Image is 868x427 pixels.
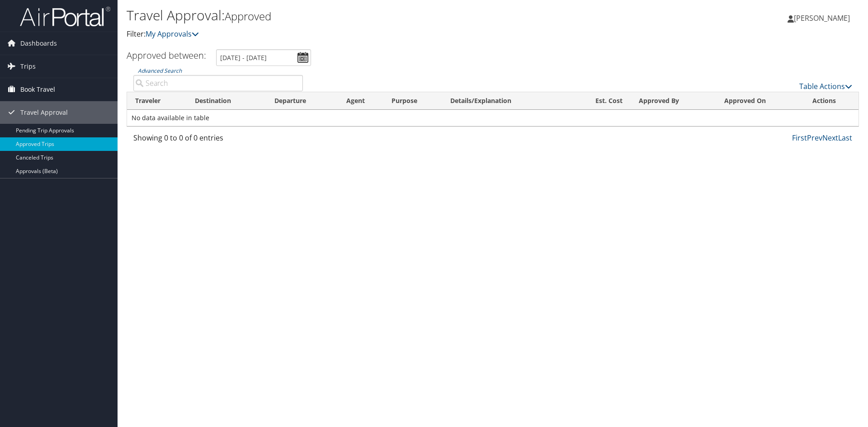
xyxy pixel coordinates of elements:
a: Next [822,133,838,143]
span: Book Travel [20,78,55,101]
span: Trips [20,55,36,78]
img: airportal-logo.png [20,6,110,27]
span: Dashboards [20,32,57,55]
th: Approved By: activate to sort column ascending [631,92,716,110]
th: Est. Cost: activate to sort column ascending [570,92,631,110]
span: [PERSON_NAME] [794,13,850,23]
th: Agent [338,92,383,110]
th: Approved On: activate to sort column ascending [716,92,804,110]
a: My Approvals [146,29,199,39]
th: Traveler: activate to sort column ascending [127,92,187,110]
small: Approved [225,9,271,23]
th: Purpose [383,92,442,110]
a: Table Actions [799,81,852,91]
h1: Travel Approval: [127,6,615,25]
p: Filter: [127,28,615,40]
span: Travel Approval [20,101,68,124]
th: Destination: activate to sort column ascending [187,92,267,110]
th: Departure: activate to sort column ascending [266,92,338,110]
a: First [792,133,807,143]
input: [DATE] - [DATE] [216,49,311,66]
a: Advanced Search [138,67,182,75]
a: Last [838,133,852,143]
a: [PERSON_NAME] [788,5,859,32]
a: Prev [807,133,822,143]
h3: Approved between: [127,49,206,61]
th: Details/Explanation [442,92,570,110]
input: Advanced Search [133,75,303,91]
div: Showing 0 to 0 of 0 entries [133,132,303,148]
td: No data available in table [127,110,859,126]
th: Actions [804,92,859,110]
